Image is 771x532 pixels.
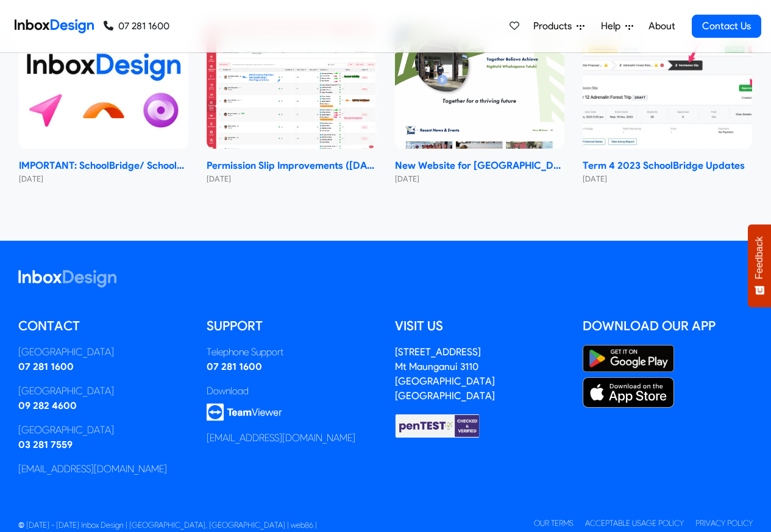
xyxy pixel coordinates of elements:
img: Checked & Verified by penTEST [395,413,480,439]
img: IMPORTANT: SchoolBridge/ SchoolPoint Data- Sharing Information- NEW 2024 [19,22,188,149]
img: New Website for Whangaparāoa College [395,22,564,149]
span: Products [533,19,577,34]
div: Download [207,384,377,399]
a: About [645,14,678,38]
a: [STREET_ADDRESS]Mt Maunganui 3110[GEOGRAPHIC_DATA][GEOGRAPHIC_DATA] [395,346,495,402]
a: Products [528,14,589,38]
img: Term 4 2023 SchoolBridge Updates [583,22,752,149]
a: Help [596,14,638,38]
a: Acceptable Usage Policy [585,519,684,528]
a: [EMAIL_ADDRESS][DOMAIN_NAME] [18,463,167,475]
a: 09 282 4600 [18,400,77,411]
span: Feedback [754,236,765,279]
a: 07 281 1600 [18,361,74,372]
strong: IMPORTANT: SchoolBridge/ SchoolPoint Data- Sharing Information- NEW 2024 [19,158,188,173]
small: [DATE] [19,173,188,185]
h5: Support [207,317,377,335]
strong: Term 4 2023 SchoolBridge Updates [583,158,752,173]
span: Help [601,19,625,34]
div: [GEOGRAPHIC_DATA] [18,345,188,360]
span: © [DATE] - [DATE] Inbox Design | [GEOGRAPHIC_DATA], [GEOGRAPHIC_DATA] | web86 | [18,520,317,530]
strong: New Website for [GEOGRAPHIC_DATA] [395,158,564,173]
div: [GEOGRAPHIC_DATA] [18,423,188,438]
a: [EMAIL_ADDRESS][DOMAIN_NAME] [207,432,355,444]
div: Telephone Support [207,345,377,360]
a: 07 281 1600 [104,19,169,34]
h5: Download our App [583,317,753,335]
a: Checked & Verified by penTEST [395,419,480,431]
div: [GEOGRAPHIC_DATA] [18,384,188,399]
strong: Permission Slip Improvements ([DATE]) [207,158,376,173]
a: Term 4 2023 SchoolBridge Updates Term 4 2023 SchoolBridge Updates [DATE] [583,22,752,185]
small: [DATE] [583,173,752,185]
a: 07 281 1600 [207,361,262,372]
img: Google Play Store [583,345,674,372]
img: logo_teamviewer.svg [207,403,282,421]
h5: Visit us [395,317,565,335]
a: IMPORTANT: SchoolBridge/ SchoolPoint Data- Sharing Information- NEW 2024 IMPORTANT: SchoolBridge/... [19,22,188,185]
a: Our Terms [534,519,574,528]
button: Feedback - Show survey [748,224,771,307]
a: 03 281 7559 [18,439,73,450]
small: [DATE] [395,173,564,185]
img: logo_inboxdesign_white.svg [18,270,116,288]
a: Permission Slip Improvements (June 2024) Permission Slip Improvements ([DATE]) [DATE] [207,22,376,185]
a: Contact Us [692,15,761,38]
small: [DATE] [207,173,376,185]
h5: Contact [18,317,188,335]
address: [STREET_ADDRESS] Mt Maunganui 3110 [GEOGRAPHIC_DATA] [GEOGRAPHIC_DATA] [395,346,495,402]
a: Privacy Policy [695,519,753,528]
img: Permission Slip Improvements (June 2024) [207,22,376,149]
a: New Website for Whangaparāoa College New Website for [GEOGRAPHIC_DATA] [DATE] [395,22,564,185]
img: Apple App Store [583,377,674,408]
